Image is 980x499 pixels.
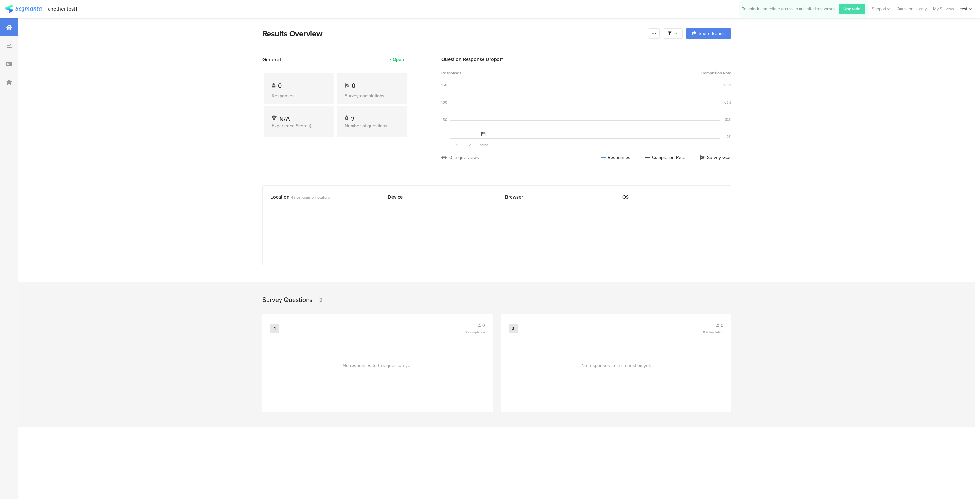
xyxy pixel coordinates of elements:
div: Upgrade [839,4,865,14]
a: Upgrade [835,4,865,14]
div: Results Overview [262,28,645,39]
div: 0 [449,154,452,161]
div: Survey Questions [262,295,312,305]
span: Completion Rate [701,70,731,76]
span: Experience Score [272,122,308,129]
span: completion [469,330,485,335]
span: Share Report [699,31,726,36]
span: 0 [721,322,724,329]
div: 66% [724,100,731,105]
a: Question Library [893,6,930,12]
div: Responses [601,154,630,161]
span: 1 [456,142,458,148]
div: Completion Rate [645,154,685,161]
span: Responses [441,70,461,76]
span: 0 [278,81,282,91]
div: Survey Goal [700,154,731,161]
span: 0 [352,81,355,91]
img: segmanta logo [5,5,42,13]
a: My Surveys [930,6,957,12]
div: 100 [441,100,447,105]
div: Location [270,193,361,201]
div: To unlock immediate access to unlimited responses [742,6,835,12]
span: Number of questions [345,122,387,129]
span: General [262,56,281,63]
div: OS [622,193,713,201]
div: Browser [505,193,596,201]
span: completion [707,330,724,335]
div: 33% [725,117,731,122]
div: Ending [477,142,490,148]
div: 50 [443,117,447,122]
i: Survey Goal [481,132,485,136]
span: 0% [465,330,485,335]
div: Question Response Dropoff [441,56,731,63]
div: 150 [441,82,447,88]
div: Responses [272,93,326,99]
div: another test1 [48,6,77,12]
span: 0% [703,330,724,335]
span: No responses to this question yet. [343,362,412,369]
span: N/A [279,114,290,124]
div: 2 [351,114,355,121]
div: Open [393,56,404,63]
div: unique views [452,154,479,161]
div: 2 [509,324,518,333]
div: 0% [727,134,731,139]
div: Support [872,4,890,14]
span: 4 most common locations [291,195,330,200]
div: 100% [723,82,731,88]
span: No responses to this question yet. [581,362,651,369]
div: Device [388,193,478,201]
div: | [44,5,45,13]
div: 2 [316,296,322,304]
span: 2 [469,142,471,148]
div: Survey completions [345,93,399,99]
div: 1 [270,324,279,333]
div: test [960,6,967,12]
span: 0 [482,322,485,329]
